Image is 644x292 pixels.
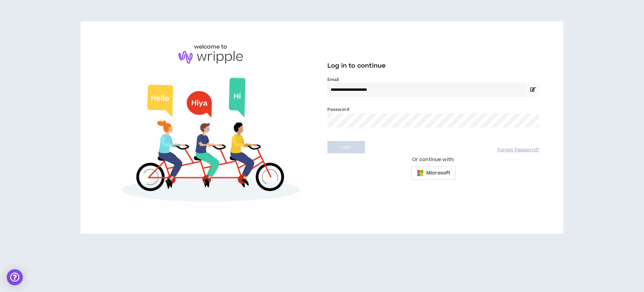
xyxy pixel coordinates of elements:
[327,141,365,153] button: Login
[7,269,23,285] div: Open Intercom Messenger
[411,166,456,180] button: Microsoft
[426,169,450,177] span: Microsoft
[327,62,386,70] span: Log in to continue
[327,106,349,113] label: Password
[105,70,317,212] img: Welcome to Wripple
[497,147,539,153] a: Forgot Password?
[327,77,539,83] label: Email
[408,156,459,163] span: Or continue with:
[194,43,227,51] h6: welcome to
[178,51,243,64] img: logo-brand.png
